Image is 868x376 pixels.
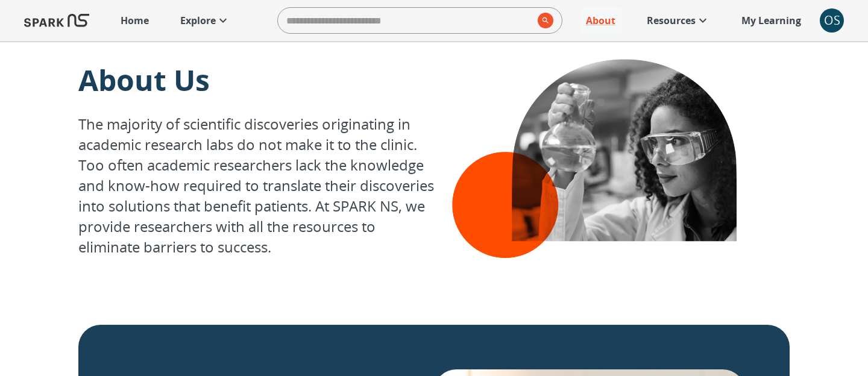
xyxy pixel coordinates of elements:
a: Home [115,7,155,34]
button: account of current user [820,8,844,33]
p: About [586,13,615,28]
a: About [580,7,621,34]
p: Explore [180,13,216,28]
a: Explore [174,7,236,34]
div: OS [820,8,844,33]
p: Home [121,13,149,28]
a: My Learning [735,7,808,34]
img: Logo of SPARK at Stanford [24,6,89,35]
a: Resources [641,7,716,34]
p: Resources [647,13,696,28]
p: My Learning [741,13,801,28]
p: The majority of scientific discoveries originating in academic research labs do not make it to th... [78,114,434,257]
p: About Us [78,60,434,99]
button: search [533,8,553,33]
